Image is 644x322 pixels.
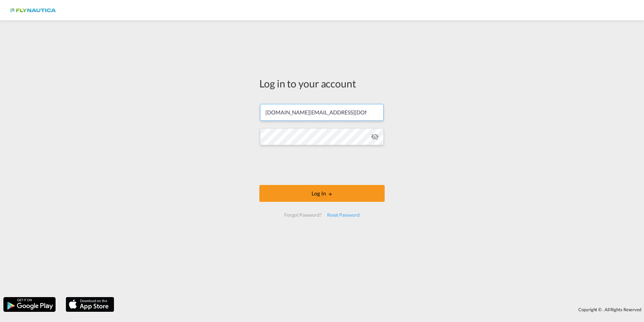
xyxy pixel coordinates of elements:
div: Log in to your account [259,76,385,90]
img: apple.png [65,296,115,313]
img: dbeec6a0202a11f0ab01a7e422f9ff92.png [10,3,56,18]
div: Forgot Password? [282,209,324,221]
div: Copyright © . All Rights Reserved [118,304,644,315]
button: LOGIN [259,185,385,202]
input: Enter email/phone number [260,104,384,121]
div: Reset Password [324,209,362,221]
iframe: reCAPTCHA [271,152,373,178]
img: google.png [3,296,56,313]
md-icon: icon-eye-off [371,133,379,141]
